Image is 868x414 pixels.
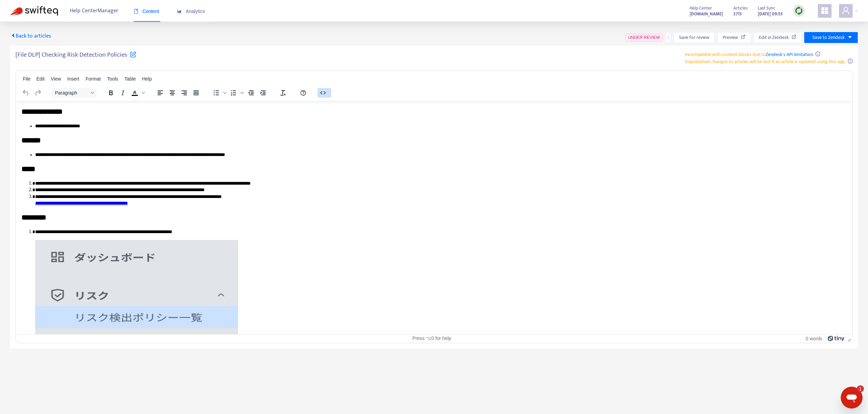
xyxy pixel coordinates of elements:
[117,88,129,98] button: Italic
[804,32,858,43] button: Save to Zendeskcaret-down
[723,34,738,41] span: Preview
[52,88,97,98] button: Block Paragraph
[210,88,227,98] div: Bullet list
[277,88,289,98] button: Clear formatting
[257,88,269,98] button: Increase indent
[228,88,245,98] div: Numbered list
[134,9,159,14] span: Content
[733,4,748,12] span: Articles
[848,35,852,40] span: caret-down
[86,76,101,82] span: Format
[190,88,202,98] button: Justify
[812,34,845,41] span: Save to Zendesk
[717,32,751,43] button: Preview
[32,88,44,98] button: Redo
[70,4,118,17] span: Help Center Manager
[759,34,789,41] span: Edit in Zendesk
[850,385,864,392] iframe: Number of unread messages
[848,59,853,63] span: info-circle
[294,336,569,341] div: Press ⌥0 for help
[245,88,257,98] button: Decrease indent
[690,4,712,12] span: Help Center
[124,76,136,82] span: Table
[36,76,45,82] span: Edit
[674,32,715,43] button: Save for review
[178,88,190,98] button: Align right
[10,31,51,41] span: Back to articles
[177,9,182,14] span: area-chart
[766,51,813,58] a: Zendesk's API limitation
[10,33,16,38] span: caret-left
[297,88,309,98] button: Help
[806,336,822,341] button: 0 words
[733,10,742,18] strong: 3715
[795,6,803,15] img: sync.dc5367851b00ba804db3.png
[842,6,850,15] span: user
[10,6,58,16] img: Swifteq
[828,336,845,341] a: Powered by Tiny
[134,9,138,14] span: book
[15,51,136,63] h5: [File DLP] Checking Risk Detection Policies
[845,334,852,343] div: Press the Up and Down arrow keys to resize the editor.
[51,76,61,82] span: View
[16,101,852,334] iframe: Rich Text Area
[679,34,709,41] span: Save for review
[129,88,146,98] div: Text color Black
[177,9,205,14] span: Analytics
[815,52,820,56] span: info-circle
[685,51,813,58] span: Incompatible with content blocks due to
[690,10,723,18] strong: [DOMAIN_NAME]
[67,76,79,82] span: Insert
[155,88,166,98] button: Align left
[690,10,723,18] a: [DOMAIN_NAME]
[20,88,32,98] button: Undo
[758,10,783,18] strong: [DATE] 09:55
[23,76,31,82] span: File
[665,32,671,43] button: more
[55,90,88,96] span: Paragraph
[821,6,829,15] span: appstore
[841,387,863,409] iframe: Button to launch messaging window, 1 unread message
[628,35,660,40] span: UNDER REVIEW
[105,88,117,98] button: Bold
[758,4,775,12] span: Last Sync
[685,58,845,66] span: Unpublished changes to articles will be lost if an article is updated using this app.
[666,35,671,40] span: more
[753,32,802,43] button: Edit in Zendesk
[142,76,152,82] span: Help
[107,76,118,82] span: Tools
[166,88,178,98] button: Align center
